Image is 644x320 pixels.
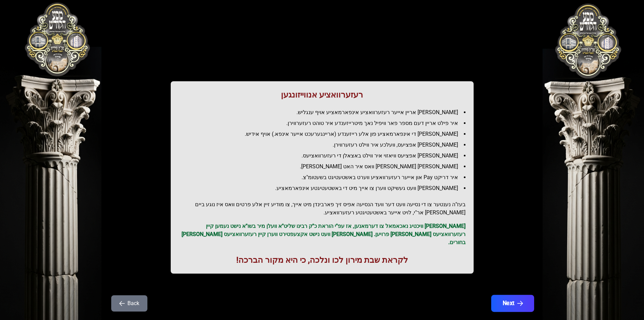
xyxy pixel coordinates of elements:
[184,130,466,138] li: [PERSON_NAME] די אינפארמאציע פון אלע רייזענדע (אריינגערעכט אייער אינפא.) אויף אידיש.
[184,173,466,182] li: איר דריקט Pay און אייער רעזערוואציע ווערט באשטעטיגט בשעטומ"צ.
[184,141,466,149] li: [PERSON_NAME] אפציעס, וועלכע איר ווילט רעזערווירן.
[184,152,466,160] li: [PERSON_NAME] אפציעס וויאזוי איר ווילט באצאלן די רעזערוואציעס.
[184,108,466,116] li: [PERSON_NAME] אריין אייער רעזערוואציע אינפארמאציע אויף ענגליש.
[184,119,466,127] li: איר פילט אריין דעם מספר פאר וויפיל נאך מיטרייזענדע איר טוהט רעזערווירן.
[491,295,534,312] button: Next
[111,295,147,312] button: Back
[179,255,466,265] h1: לקראת שבת מירון לכו ונלכה, כי היא מקור הברכה!
[184,184,466,192] li: [PERSON_NAME] וועט געשיקט ווערן צו אייך מיט די באשטעטיגטע אינפארמאציע.
[179,200,466,217] h2: בעז"ה נענטער צו די נסיעה וועט דער וועד הנסיעה אפיס זיך פארבינדן מיט אייך, צו מודיע זיין אלע פרטים...
[179,222,466,247] p: [PERSON_NAME] וויכטיג נאכאמאל צו דערמאנען, אז עפ"י הוראת כ"ק רבינו שליט"א וועלן מיר בשו"א נישט נע...
[179,89,466,100] h1: רעזערוואציע אנווייזונגען
[184,163,466,171] li: [PERSON_NAME] [PERSON_NAME] וואס איר האט [PERSON_NAME].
